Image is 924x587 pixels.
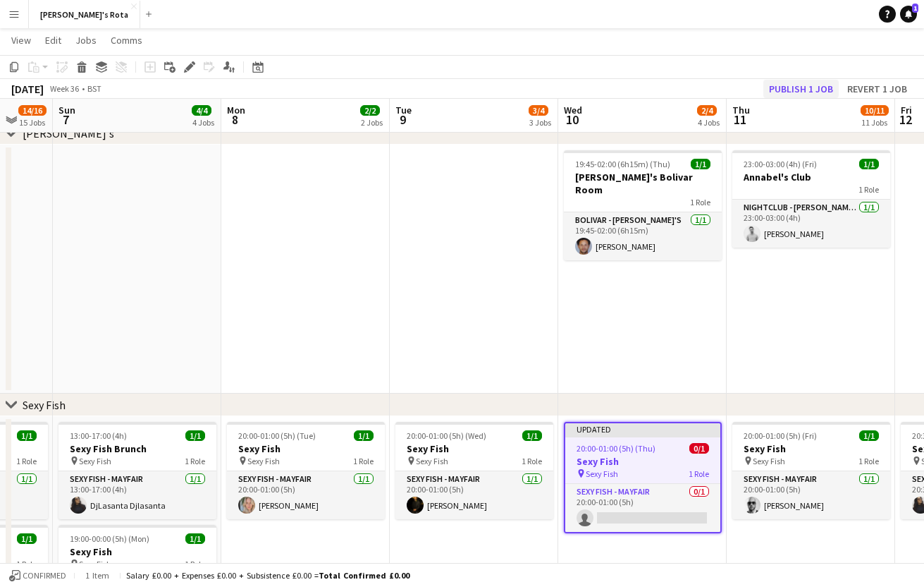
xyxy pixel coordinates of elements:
div: [PERSON_NAME]'s [23,126,114,140]
span: Sexy Fish [79,456,111,466]
span: Fri [901,104,912,116]
app-card-role: SEXY FISH - MAYFAIR1/120:00-01:00 (5h)[PERSON_NAME] [732,471,890,519]
app-card-role: SEXY FISH - MAYFAIR1/120:00-01:00 (5h)[PERSON_NAME] [227,471,385,519]
span: 1 Role [16,559,37,569]
span: 12 [899,111,912,128]
div: 11 Jobs [861,117,888,128]
span: Week 36 [47,83,82,94]
app-card-role: NIGHTCLUB - [PERSON_NAME]'S1/123:00-03:00 (4h)[PERSON_NAME] [732,200,890,248]
button: Confirmed [7,568,68,583]
span: Wed [564,104,582,116]
span: Jobs [75,34,97,47]
app-job-card: 20:00-01:00 (5h) (Fri)1/1Sexy Fish Sexy Fish1 RoleSEXY FISH - MAYFAIR1/120:00-01:00 (5h)[PERSON_N... [732,422,890,519]
span: 1 Role [858,456,879,466]
div: 2 Jobs [361,117,383,128]
span: Sexy Fish [586,468,618,479]
app-job-card: Updated20:00-01:00 (5h) (Thu)0/1Sexy Fish Sexy Fish1 RoleSEXY FISH - MAYFAIR0/120:00-01:00 (5h) [564,422,722,533]
span: Sexy Fish [753,456,785,466]
a: View [6,31,37,49]
div: 3 Jobs [529,117,551,128]
span: 23:00-03:00 (4h) (Fri) [744,159,817,169]
h3: Sexy Fish [565,455,720,468]
h3: Sexy Fish [58,545,216,558]
span: 20:00-01:00 (5h) (Thu) [577,443,655,454]
div: 15 Jobs [19,117,46,128]
app-job-card: 19:45-02:00 (6h15m) (Thu)1/1[PERSON_NAME]'s Bolivar Room1 RoleBOLIVAR - [PERSON_NAME]'S1/119:45-0... [564,150,722,260]
app-job-card: 20:00-01:00 (5h) (Tue)1/1Sexy Fish Sexy Fish1 RoleSEXY FISH - MAYFAIR1/120:00-01:00 (5h)[PERSON_N... [227,422,385,519]
span: 1 [912,4,918,13]
div: BST [87,83,101,94]
app-job-card: 13:00-17:00 (4h)1/1Sexy Fish Brunch Sexy Fish1 RoleSEXY FISH - MAYFAIR1/113:00-17:00 (4h)DjLasant... [58,422,216,519]
span: Sun [58,104,75,116]
app-card-role: SEXY FISH - MAYFAIR1/113:00-17:00 (4h)DjLasanta Djlasanta [58,471,216,519]
span: Edit [45,34,61,47]
span: 2/4 [697,105,717,116]
div: [DATE] [11,82,44,96]
span: 1/1 [185,533,205,544]
div: Sexy Fish [23,398,66,412]
span: 2/2 [360,105,380,116]
span: View [11,34,31,47]
span: 1/1 [522,430,542,441]
span: Sexy Fish [247,456,280,466]
span: 1/1 [17,430,37,441]
span: 19:45-02:00 (6h15m) (Thu) [575,159,670,169]
div: Updated [565,423,720,435]
span: 8 [225,111,245,128]
span: 1 item [80,570,114,581]
app-job-card: 20:00-01:00 (5h) (Wed)1/1Sexy Fish Sexy Fish1 RoleSEXY FISH - MAYFAIR1/120:00-01:00 (5h)[PERSON_N... [395,422,553,519]
span: Sexy Fish [79,559,111,569]
div: 4 Jobs [192,117,214,128]
a: Edit [39,31,67,49]
span: Sexy Fish [416,456,448,466]
span: 1 Role [185,456,205,466]
app-card-role: SEXY FISH - MAYFAIR1/120:00-01:00 (5h)[PERSON_NAME] [395,471,553,519]
span: 10 [562,111,582,128]
a: Jobs [70,31,102,49]
button: [PERSON_NAME]'s Rota [29,1,140,28]
app-card-role: BOLIVAR - [PERSON_NAME]'S1/119:45-02:00 (6h15m)[PERSON_NAME] [564,212,722,260]
h3: Sexy Fish Brunch [58,442,216,455]
span: 1/1 [691,159,710,169]
a: 1 [900,6,917,23]
span: 11 [730,111,750,128]
span: 1 Role [690,197,710,207]
button: Publish 1 job [763,80,839,98]
span: 1/1 [185,430,205,441]
span: 1/1 [17,533,37,544]
span: 20:00-01:00 (5h) (Tue) [238,430,316,441]
span: 13:00-17:00 (4h) [70,430,127,441]
h3: Sexy Fish [732,442,890,455]
span: 14/16 [18,105,47,116]
span: 0/1 [689,443,709,454]
app-card-role: SEXY FISH - MAYFAIR0/120:00-01:00 (5h) [565,484,720,532]
h3: [PERSON_NAME]'s Bolivar Room [564,171,722,196]
h3: Sexy Fish [227,442,385,455]
span: 20:00-01:00 (5h) (Fri) [744,430,817,441]
span: 1 Role [858,184,879,195]
span: 4/4 [192,105,211,116]
span: 1 Role [522,456,542,466]
span: 1 Role [689,468,709,479]
span: 1 Role [185,559,205,569]
button: Revert 1 job [842,80,913,98]
span: 7 [56,111,75,128]
span: 1 Role [16,456,37,466]
span: 1 Role [353,456,374,466]
span: Thu [732,104,750,116]
app-job-card: 23:00-03:00 (4h) (Fri)1/1Annabel's Club1 RoleNIGHTCLUB - [PERSON_NAME]'S1/123:00-03:00 (4h)[PERSO... [732,150,890,248]
span: Comms [111,34,142,47]
span: Total Confirmed £0.00 [319,570,409,581]
span: 1/1 [859,430,879,441]
span: Mon [227,104,245,116]
span: 19:00-00:00 (5h) (Mon) [70,533,149,544]
span: 3/4 [529,105,548,116]
a: Comms [105,31,148,49]
h3: Annabel's Club [732,171,890,183]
